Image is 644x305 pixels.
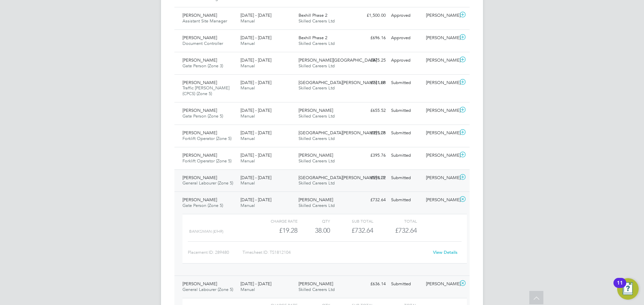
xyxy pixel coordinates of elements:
span: Forklift Operator (Zone 5) [182,158,231,164]
span: [DATE] - [DATE] [240,152,271,158]
div: Submitted [388,105,423,116]
span: [DATE] - [DATE] [240,130,271,136]
div: 38.00 [298,225,330,236]
div: [PERSON_NAME] [423,195,458,206]
span: Skilled Careers Ltd [299,113,335,119]
span: Banksman (£/HR) [189,229,223,234]
span: Manual [240,136,255,141]
button: Open Resource Center, 11 new notifications [617,278,639,300]
div: £395.76 [354,150,388,161]
span: Traffic [PERSON_NAME] (CPCS) (Zone 5) [182,85,229,96]
div: QTY [298,217,330,225]
div: [PERSON_NAME] [423,172,458,183]
span: Bexhill Phase 2 [299,35,327,41]
a: View Details [433,249,458,255]
span: Manual [240,287,255,292]
span: Skilled Careers Ltd [299,18,335,24]
span: [PERSON_NAME] [182,152,217,158]
span: [PERSON_NAME] [182,35,217,41]
span: [DATE] - [DATE] [240,12,271,18]
div: £1,500.00 [354,10,388,21]
span: Manual [240,63,255,69]
span: [PERSON_NAME] [182,175,217,180]
span: [PERSON_NAME] [182,130,217,136]
span: [PERSON_NAME] [182,57,217,63]
div: Timesheet ID: TS1812104 [243,247,429,258]
span: Gate Person (Zone 5) [182,203,223,208]
div: [PERSON_NAME] [423,55,458,66]
span: [DATE] - [DATE] [240,107,271,113]
div: Sub Total [330,217,373,225]
span: Document Controller [182,41,223,46]
span: Skilled Careers Ltd [299,41,335,46]
div: [PERSON_NAME] [423,279,458,290]
div: £741.88 [354,77,388,88]
span: [PERSON_NAME] [182,281,217,287]
span: Skilled Careers Ltd [299,287,335,292]
span: Skilled Careers Ltd [299,180,335,186]
span: Manual [240,18,255,24]
span: [DATE] - [DATE] [240,80,271,85]
div: Total [373,217,417,225]
span: Skilled Careers Ltd [299,158,335,164]
span: [PERSON_NAME] [182,107,217,113]
span: Gate Person (Zone 3) [182,63,223,69]
span: [GEOGRAPHIC_DATA][PERSON_NAME] LLP [299,80,385,85]
div: Approved [388,32,423,44]
div: Submitted [388,150,423,161]
span: [DATE] - [DATE] [240,175,271,180]
span: Assistant Site Manager [182,18,227,24]
span: [PERSON_NAME] [299,107,333,113]
div: £732.64 [330,225,373,236]
div: Submitted [388,128,423,139]
span: Manual [240,85,255,91]
span: [PERSON_NAME] [299,197,333,203]
span: £732.64 [395,226,417,234]
span: [DATE] - [DATE] [240,197,271,203]
span: Forklift Operator (Zone 5) [182,136,231,141]
span: [PERSON_NAME] [182,80,217,85]
span: [PERSON_NAME][GEOGRAPHIC_DATA] [299,57,377,63]
span: [DATE] - [DATE] [240,281,271,287]
div: Placement ID: 289480 [188,247,243,258]
span: General Labourer (Zone 5) [182,287,233,292]
span: Manual [240,203,255,208]
span: Gate Person (Zone 5) [182,113,223,119]
div: Submitted [388,172,423,183]
div: Submitted [388,279,423,290]
span: [PERSON_NAME] [182,197,217,203]
span: [DATE] - [DATE] [240,35,271,41]
div: [PERSON_NAME] [423,128,458,139]
span: [PERSON_NAME] [299,281,333,287]
div: £732.64 [354,195,388,206]
span: Skilled Careers Ltd [299,136,335,141]
span: Skilled Careers Ltd [299,203,335,208]
div: [PERSON_NAME] [423,32,458,44]
span: Skilled Careers Ltd [299,85,335,91]
div: Submitted [388,195,423,206]
span: [PERSON_NAME] [182,12,217,18]
div: £636.14 [354,279,388,290]
div: £875.25 [354,55,388,66]
span: Skilled Careers Ltd [299,63,335,69]
span: Manual [240,180,255,186]
div: £696.16 [354,32,388,44]
div: £598.72 [354,172,388,183]
span: Manual [240,113,255,119]
div: Approved [388,10,423,21]
span: General Labourer (Zone 5) [182,180,233,186]
div: £655.52 [354,105,388,116]
span: Manual [240,158,255,164]
span: [DATE] - [DATE] [240,57,271,63]
div: £19.28 [254,225,298,236]
span: Manual [240,41,255,46]
div: [PERSON_NAME] [423,105,458,116]
span: [GEOGRAPHIC_DATA][PERSON_NAME] LLP [299,175,385,180]
span: [GEOGRAPHIC_DATA][PERSON_NAME] LLP [299,130,385,136]
div: £395.76 [354,128,388,139]
div: [PERSON_NAME] [423,150,458,161]
span: Bexhill Phase 2 [299,12,327,18]
div: 11 [617,283,623,292]
div: Approved [388,55,423,66]
div: Charge rate [254,217,298,225]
